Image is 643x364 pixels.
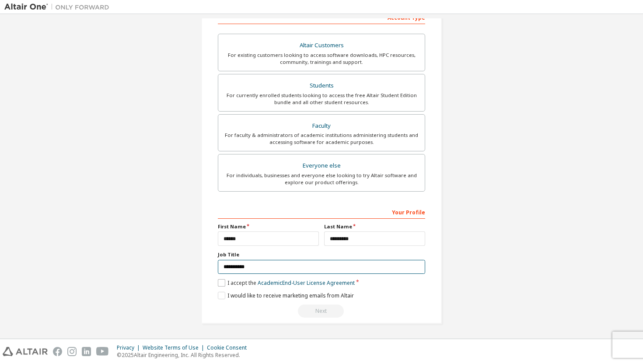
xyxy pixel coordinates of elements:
[218,223,319,230] label: First Name
[218,279,355,287] label: I accept the
[218,292,354,299] label: I would like to receive marketing emails from Altair
[218,205,425,219] div: Your Profile
[96,347,109,356] img: youtube.svg
[143,344,207,351] div: Website Terms of Use
[224,120,419,132] div: Faculty
[53,347,62,356] img: facebook.svg
[224,92,419,106] div: For currently enrolled students looking to access the free Altair Student Edition bundle and all ...
[207,344,252,351] div: Cookie Consent
[67,347,77,356] img: instagram.svg
[117,344,143,351] div: Privacy
[224,160,419,172] div: Everyone else
[117,351,252,359] p: © 2025 Altair Engineering, Inc. All Rights Reserved.
[224,172,419,186] div: For individuals, businesses and everyone else looking to try Altair software and explore our prod...
[4,3,114,11] img: Altair One
[224,52,419,66] div: For existing customers looking to access software downloads, HPC resources, community, trainings ...
[224,132,419,146] div: For faculty & administrators of academic institutions administering students and accessing softwa...
[218,304,425,318] div: Read and acccept EULA to continue
[258,279,355,287] a: Academic End-User License Agreement
[224,39,419,52] div: Altair Customers
[324,223,425,230] label: Last Name
[218,251,425,258] label: Job Title
[3,347,48,356] img: altair_logo.svg
[224,80,419,92] div: Students
[82,347,91,356] img: linkedin.svg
